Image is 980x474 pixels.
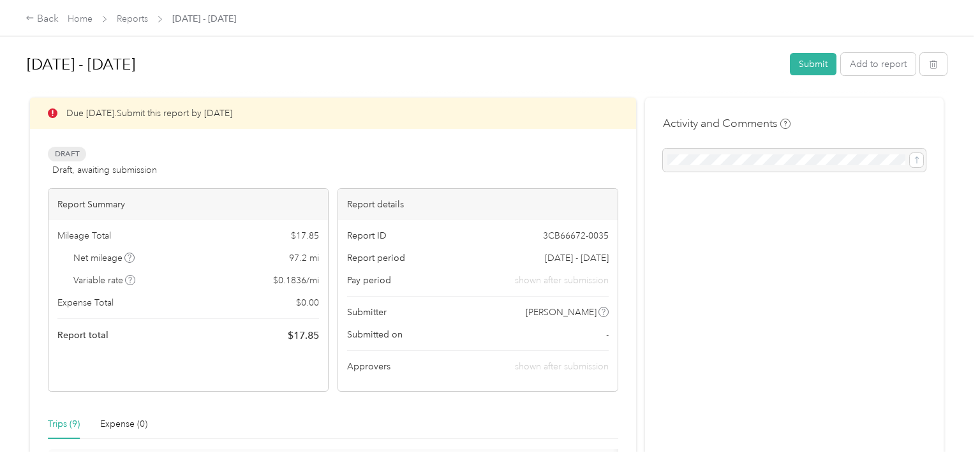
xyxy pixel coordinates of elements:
[606,328,609,341] span: -
[841,53,916,75] button: Add to report
[526,306,597,319] span: [PERSON_NAME]
[515,274,609,287] span: shown after submission
[288,328,319,343] span: $ 17.85
[273,274,319,287] span: $ 0.1836 / mi
[30,98,636,129] div: Due [DATE]. Submit this report by [DATE]
[515,361,609,372] span: shown after submission
[57,296,114,309] span: Expense Total
[289,251,319,265] span: 97.2 mi
[57,329,108,342] span: Report total
[347,360,390,373] span: Approvers
[52,163,157,177] span: Draft, awaiting submission
[57,229,111,242] span: Mileage Total
[68,13,93,24] a: Home
[296,296,319,309] span: $ 0.00
[48,189,328,220] div: Report Summary
[48,417,80,431] div: Trips (9)
[347,306,387,319] span: Submitter
[73,274,136,287] span: Variable rate
[790,53,836,75] button: Submit
[545,251,609,265] span: [DATE] - [DATE]
[100,417,147,431] div: Expense (0)
[347,229,387,242] span: Report ID
[543,229,609,242] span: 3CB66672-0035
[172,12,236,26] span: [DATE] - [DATE]
[27,49,781,80] h1: Sep 1 - 30, 2025
[347,274,391,287] span: Pay period
[291,229,319,242] span: $ 17.85
[909,403,980,474] iframe: Everlance-gr Chat Button Frame
[26,11,59,27] div: Back
[73,251,135,265] span: Net mileage
[117,13,148,24] a: Reports
[663,115,791,131] h4: Activity and Comments
[347,251,405,265] span: Report period
[347,328,403,341] span: Submitted on
[48,147,86,161] span: Draft
[338,189,618,220] div: Report details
